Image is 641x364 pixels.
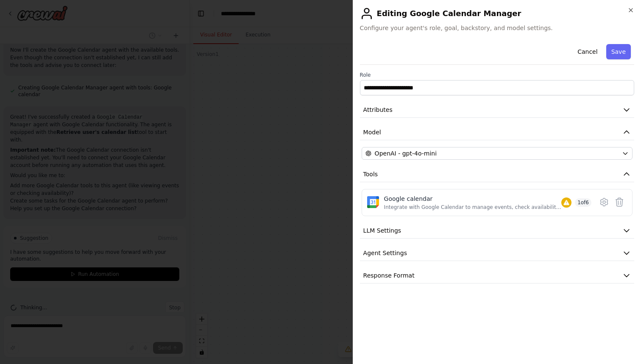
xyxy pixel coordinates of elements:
h2: Editing Google Calendar Manager [360,7,634,20]
span: LLM Settings [363,226,401,235]
button: Save [606,44,631,59]
button: Agent Settings [360,245,634,261]
span: Response Format [363,271,415,280]
span: Attributes [363,106,393,114]
span: Configure your agent's role, goal, backstory, and model settings. [360,24,634,32]
img: Google calendar [367,196,379,208]
span: 1 of 6 [575,198,591,207]
button: Tools [360,167,634,182]
label: Role [360,72,634,78]
span: Model [363,128,381,136]
div: Google calendar [384,195,562,203]
button: OpenAI - gpt-4o-mini [362,147,633,160]
span: Tools [363,170,378,178]
button: Delete tool [612,195,627,210]
button: Attributes [360,102,634,118]
button: Model [360,125,634,140]
span: Agent Settings [363,249,407,257]
button: LLM Settings [360,223,634,239]
button: Configure tool [596,195,612,210]
div: Integrate with Google Calendar to manage events, check availability, and access calendar data. [384,204,562,211]
button: Response Format [360,268,634,283]
button: Cancel [572,44,602,59]
span: OpenAI - gpt-4o-mini [375,149,437,158]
